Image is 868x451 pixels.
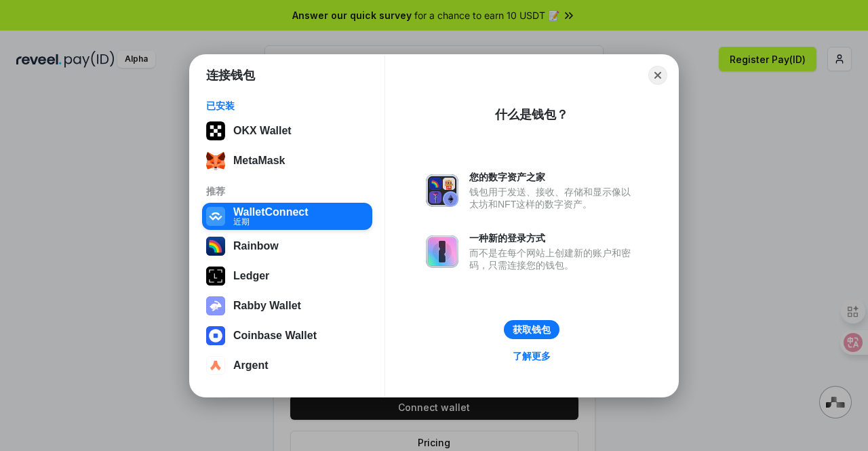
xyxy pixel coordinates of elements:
img: svg+xml,%3Csvg%20xmlns%3D%22http%3A%2F%2Fwww.w3.org%2F2000%2Fsvg%22%20fill%3D%22none%22%20viewBox... [206,296,225,315]
img: svg+xml;base64,PHN2ZyB3aWR0aD0iMzUiIGhlaWdodD0iMzQiIHZpZXdCb3g9IjAgMCAzNSAzNCIgZmlsbD0ibm9uZSIgeG... [206,151,225,170]
div: 获取钱包 [513,323,551,336]
button: Ledger [202,262,372,290]
button: Close [648,66,667,85]
button: Argent [202,352,372,379]
img: svg+xml,%3Csvg%20width%3D%2228%22%20height%3D%2228%22%20viewBox%3D%220%200%2028%2028%22%20fill%3D... [206,326,225,345]
div: 钱包用于发送、接收、存储和显示像以太坊和NFT这样的数字资产。 [469,186,637,210]
img: svg+xml,%3Csvg%20xmlns%3D%22http%3A%2F%2Fwww.w3.org%2F2000%2Fsvg%22%20fill%3D%22none%22%20viewBox... [426,174,458,207]
img: svg+xml,%3Csvg%20width%3D%22120%22%20height%3D%22120%22%20viewBox%3D%220%200%20120%20120%22%20fil... [206,237,225,256]
div: OKX Wallet [233,125,292,137]
button: Rabby Wallet [202,292,372,319]
button: WalletConnect近期 [202,203,372,230]
div: 什么是钱包？ [495,106,568,123]
button: MetaMask [202,147,372,174]
img: 5VZ71FV6L7PA3gg3tXrdQ+DgLhC+75Wq3no69P3MC0NFQpx2lL04Ql9gHK1bRDjsSBIvScBnDTk1WrlGIZBorIDEYJj+rhdgn... [206,121,225,140]
div: 一种新的登录方式 [469,232,637,244]
div: 了解更多 [513,350,551,362]
div: 近期 [233,217,309,225]
div: Ledger [233,270,269,282]
button: Coinbase Wallet [202,322,372,349]
img: svg+xml,%3Csvg%20xmlns%3D%22http%3A%2F%2Fwww.w3.org%2F2000%2Fsvg%22%20width%3D%2228%22%20height%3... [206,267,225,286]
a: 了解更多 [505,347,559,365]
div: Coinbase Wallet [233,330,317,342]
h1: 连接钱包 [206,67,255,83]
div: 您的数字资产之家 [469,171,637,183]
img: svg+xml,%3Csvg%20width%3D%2228%22%20height%3D%2228%22%20viewBox%3D%220%200%2028%2028%22%20fill%3D... [206,356,225,375]
img: svg+xml,%3Csvg%20xmlns%3D%22http%3A%2F%2Fwww.w3.org%2F2000%2Fsvg%22%20fill%3D%22none%22%20viewBox... [426,235,458,268]
div: 已安装 [206,100,368,112]
div: 推荐 [206,185,368,197]
button: Rainbow [202,233,372,260]
div: WalletConnect [233,205,309,218]
div: MetaMask [233,155,285,167]
div: 而不是在每个网站上创建新的账户和密码，只需连接您的钱包。 [469,247,637,271]
img: svg+xml,%3Csvg%20width%3D%2228%22%20height%3D%2228%22%20viewBox%3D%220%200%2028%2028%22%20fill%3D... [206,207,225,226]
div: Rainbow [233,240,279,252]
div: Rabby Wallet [233,300,301,312]
button: 获取钱包 [504,320,559,339]
div: Argent [233,359,269,372]
button: OKX Wallet [202,117,372,144]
